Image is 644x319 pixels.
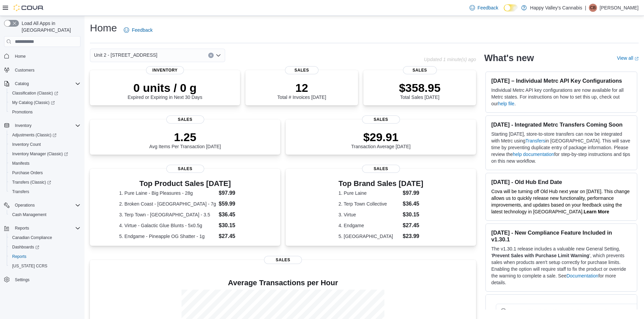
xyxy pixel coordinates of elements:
[403,200,423,208] dd: $36.45
[567,273,598,278] a: Documentation
[15,81,29,86] span: Catalog
[7,149,83,159] a: Inventory Manager (Classic)
[351,130,411,149] div: Transaction Average [DATE]
[12,90,58,96] span: Classification (Classic)
[9,140,80,149] span: Inventory Count
[12,161,29,166] span: Manifests
[7,242,83,252] a: Dashboards
[219,211,251,219] dd: $36.45
[119,190,216,196] dt: 1. Pure Laine - Big Pleasures - 28g
[219,232,251,240] dd: $27.45
[149,130,221,149] div: Avg Items Per Transaction [DATE]
[530,4,582,12] p: Happy Valley's Cannabis
[12,80,31,88] button: Catalog
[128,81,202,95] p: 0 units / 0 g
[15,123,31,128] span: Inventory
[119,233,216,240] dt: 5. Endgame - Pineapple OG Shatter - 1g
[399,81,440,95] p: $358.95
[7,168,83,178] button: Purchase Orders
[12,52,80,60] span: Home
[491,229,631,243] h3: [DATE] - New Compliance Feature Included in v1.30.1
[95,279,471,287] h4: Average Transactions per Hour
[491,121,631,128] h3: [DATE] - Integrated Metrc Transfers Coming Soon
[9,108,80,116] span: Promotions
[4,48,80,302] nav: Complex example
[208,53,214,58] button: Clear input
[12,109,33,115] span: Promotions
[498,101,514,106] a: help file
[12,275,80,284] span: Settings
[1,201,83,210] button: Operations
[9,178,80,186] span: Transfers (Classic)
[12,244,39,250] span: Dashboards
[338,233,400,240] dt: 5. [GEOGRAPHIC_DATA]
[484,53,534,63] h2: What's new
[9,140,44,149] a: Inventory Count
[14,4,44,11] img: Cova
[9,108,35,116] a: Promotions
[12,235,52,240] span: Canadian Compliance
[1,275,83,285] button: Settings
[12,122,34,130] button: Inventory
[9,159,32,167] a: Manifests
[7,187,83,196] button: Transfers
[7,98,83,107] a: My Catalog (Classic)
[12,170,43,176] span: Purchase Orders
[12,276,32,284] a: Settings
[119,201,216,207] dt: 2. Broken Coast - [GEOGRAPHIC_DATA] - 7g
[119,180,251,188] h3: Top Product Sales [DATE]
[9,131,59,139] a: Adjustments (Classic)
[12,201,38,209] button: Operations
[584,209,609,214] a: Learn More
[9,234,80,242] span: Canadian Compliance
[12,224,32,232] button: Reports
[149,130,221,144] p: 1.25
[9,188,32,196] a: Transfers
[7,210,83,219] button: Cash Management
[403,66,437,74] span: Sales
[7,130,83,140] a: Adjustments (Classic)
[9,169,46,177] a: Purchase Orders
[15,54,26,59] span: Home
[600,4,639,12] p: [PERSON_NAME]
[9,99,80,107] span: My Catalog (Classic)
[585,4,586,12] p: |
[12,66,37,74] a: Customers
[12,180,51,185] span: Transfers (Classic)
[9,211,49,219] a: Cash Management
[1,79,83,88] button: Catalog
[403,221,423,230] dd: $27.45
[219,200,251,208] dd: $59.99
[9,252,29,261] a: Reports
[403,189,423,197] dd: $97.99
[9,99,57,107] a: My Catalog (Classic)
[491,87,631,107] p: Individual Metrc API key configurations are now available for all Metrc states. For instructions ...
[9,234,55,242] a: Canadian Compliance
[12,52,28,60] a: Home
[351,130,411,144] p: $29.91
[403,211,423,219] dd: $30.15
[132,27,152,33] span: Feedback
[12,254,26,259] span: Reports
[219,189,251,197] dd: $97.99
[90,21,117,35] h1: Home
[491,77,631,84] h3: [DATE] – Individual Metrc API Key Configurations
[146,66,184,74] span: Inventory
[491,179,631,185] h3: [DATE] - Old Hub End Date
[12,80,80,88] span: Catalog
[12,263,47,269] span: [US_STATE] CCRS
[216,53,221,58] button: Open list of options
[491,189,629,214] span: Cova will be turning off Old Hub next year on [DATE]. This change allows us to quickly release ne...
[9,178,54,186] a: Transfers (Classic)
[7,159,83,168] button: Manifests
[277,81,326,100] div: Total # Invoices [DATE]
[491,245,631,286] p: The v1.30.1 release includes a valuable new General Setting, ' ', which prevents sales when produ...
[7,107,83,117] button: Promotions
[7,252,83,261] button: Reports
[399,81,440,100] div: Total Sales [DATE]
[12,132,56,138] span: Adjustments (Classic)
[403,232,423,240] dd: $23.99
[7,261,83,271] button: [US_STATE] CCRS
